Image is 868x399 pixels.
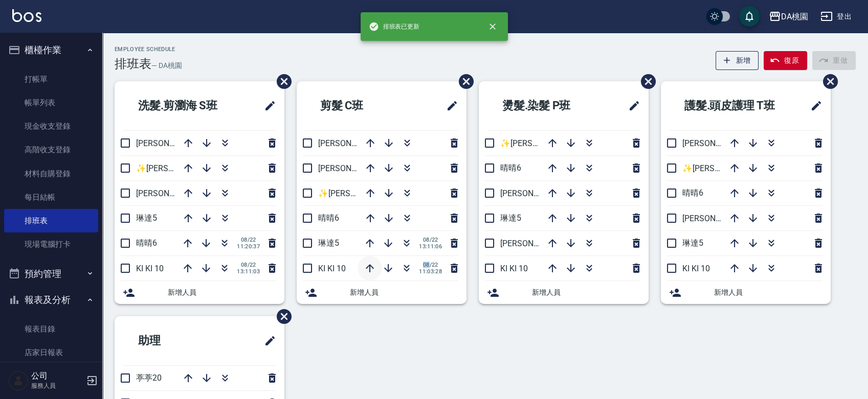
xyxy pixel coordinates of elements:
span: 琳達5 [136,213,157,223]
button: 登出 [816,7,856,26]
button: 復原 [764,51,807,70]
span: 排班表已更新 [369,21,420,32]
button: 櫃檯作業 [4,37,98,63]
h2: Employee Schedule [115,46,182,53]
span: 晴晴6 [500,163,521,173]
span: 新增人員 [168,287,276,298]
a: 打帳單 [4,67,98,91]
span: KI KI 10 [136,264,164,273]
span: 刪除班表 [269,301,293,332]
span: 琳達5 [318,238,339,248]
img: Person [8,370,29,391]
a: 材料自購登錄 [4,162,98,185]
a: 現金收支登錄 [4,114,98,138]
span: ✨[PERSON_NAME][PERSON_NAME] ✨16 [318,189,473,198]
button: 預約管理 [4,261,98,287]
h2: 助理 [123,322,217,359]
span: 新增人員 [714,287,822,298]
h3: 排班表 [115,57,151,71]
span: 新增人員 [532,287,640,298]
span: ✨[PERSON_NAME][PERSON_NAME] ✨16 [500,138,655,148]
div: 新增人員 [661,281,831,304]
span: 刪除班表 [815,66,839,97]
span: 修改班表的標題 [440,93,458,118]
span: [PERSON_NAME]8 [500,239,566,248]
a: 報表目錄 [4,317,98,341]
a: 高階收支登錄 [4,138,98,161]
a: 現場電腦打卡 [4,232,98,256]
button: DA桃園 [765,6,812,27]
button: save [739,6,760,27]
span: [PERSON_NAME]3 [136,138,202,148]
span: 08/22 [237,237,260,243]
span: 修改班表的標題 [804,93,822,118]
span: 刪除班表 [633,66,657,97]
span: [PERSON_NAME]3 [682,138,748,148]
button: 新增 [716,51,759,70]
div: DA桃園 [781,10,808,23]
span: 修改班表的標題 [258,328,276,353]
span: KI KI 10 [500,264,528,273]
a: 每日結帳 [4,185,98,209]
span: 葶葶20 [136,373,162,383]
span: 11:20:37 [237,243,260,250]
span: 08/22 [237,262,260,268]
span: 刪除班表 [269,66,293,97]
a: 店家日報表 [4,341,98,364]
h2: 護髮.頭皮護理 T班 [669,87,797,124]
span: 琳達5 [682,238,703,248]
span: 晴晴6 [136,238,157,248]
span: 08/22 [419,237,442,243]
span: 修改班表的標題 [258,93,276,118]
span: [PERSON_NAME]3 [318,138,384,148]
span: 琳達5 [500,213,521,223]
div: 新增人員 [115,281,284,304]
a: 帳單列表 [4,91,98,114]
span: 13:11:06 [419,243,442,250]
span: 晴晴6 [318,213,339,223]
span: 刪除班表 [451,66,475,97]
span: 13:11:03 [237,268,260,275]
span: 08/22 [419,262,442,268]
span: [PERSON_NAME]8 [136,189,202,198]
span: 11:03:28 [419,268,442,275]
h2: 洗髮.剪瀏海 S班 [123,87,245,124]
a: 排班表 [4,209,98,232]
span: 晴晴6 [682,188,703,198]
span: 新增人員 [350,287,458,298]
span: [PERSON_NAME]3 [500,189,566,198]
span: [PERSON_NAME]8 [318,163,384,173]
h6: — DA桃園 [151,60,182,71]
h5: 公司 [31,371,83,381]
span: ✨[PERSON_NAME][PERSON_NAME] ✨16 [136,163,291,173]
span: [PERSON_NAME]8 [682,214,748,223]
img: Logo [12,9,41,22]
div: 新增人員 [479,281,649,304]
span: KI KI 10 [682,264,710,273]
h2: 剪髮 C班 [305,87,409,124]
button: 報表及分析 [4,287,98,313]
span: KI KI 10 [318,264,346,273]
p: 服務人員 [31,381,83,390]
span: 修改班表的標題 [622,93,640,118]
h2: 燙髮.染髮 P班 [487,87,604,124]
button: close [481,15,504,38]
span: ✨[PERSON_NAME][PERSON_NAME] ✨16 [682,163,837,173]
div: 新增人員 [297,281,466,304]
